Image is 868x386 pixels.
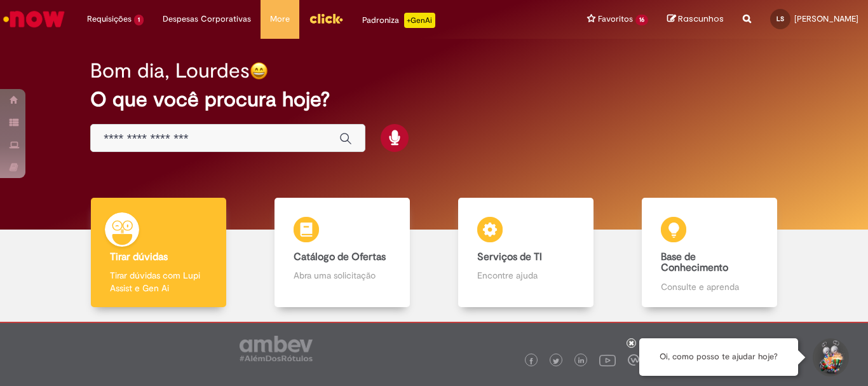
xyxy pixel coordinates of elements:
span: 1 [134,15,144,25]
span: Requisições [87,13,132,25]
p: Tirar dúvidas com Lupi Assist e Gen Ai [110,269,207,294]
p: Encontre ajuda [477,269,574,282]
span: LS [776,15,784,23]
h2: Bom dia, Lourdes [90,60,250,82]
span: Despesas Corporativas [163,13,251,25]
p: Consulte e aprenda [661,280,757,293]
img: click_logo_yellow_360x200.png [309,9,343,28]
a: Catálogo de Ofertas Abra uma solicitação [250,198,434,308]
img: logo_footer_workplace.png [628,354,639,366]
b: Serviços de TI [477,251,542,263]
img: logo_footer_twitter.png [553,358,559,364]
a: Base de Conhecimento Consulte e aprenda [618,198,801,308]
img: happy-face.png [250,62,268,80]
img: logo_footer_ambev_rotulo_gray.png [240,336,313,361]
b: Base de Conhecimento [661,251,728,275]
p: +GenAi [404,13,435,28]
span: Rascunhos [678,13,724,25]
img: ServiceNow [1,6,67,32]
img: logo_footer_youtube.png [599,352,616,368]
span: [PERSON_NAME] [794,13,858,24]
p: Abra uma solicitação [294,269,390,282]
b: Tirar dúvidas [110,251,168,263]
span: 16 [635,15,648,25]
div: Oi, como posso te ajudar hoje? [639,338,798,376]
a: Tirar dúvidas Tirar dúvidas com Lupi Assist e Gen Ai [67,198,250,308]
span: Favoritos [598,13,633,25]
button: Iniciar Conversa de Suporte [811,338,849,376]
img: logo_footer_linkedin.png [578,357,585,365]
div: Padroniza [362,13,435,28]
b: Catálogo de Ofertas [294,251,386,263]
a: Rascunhos [667,13,724,25]
span: More [270,13,290,25]
a: Serviços de TI Encontre ajuda [434,198,618,308]
h2: O que você procura hoje? [90,88,778,111]
img: logo_footer_facebook.png [528,358,534,364]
